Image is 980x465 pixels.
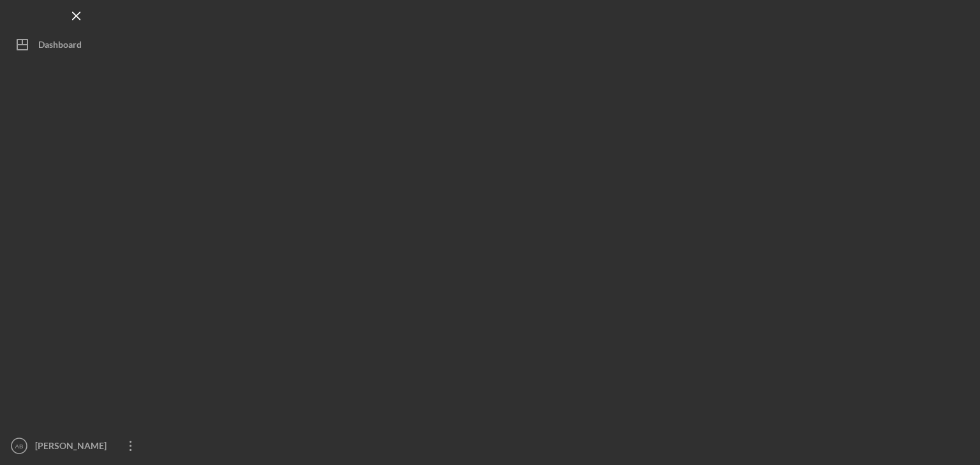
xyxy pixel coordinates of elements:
[6,32,147,57] button: Dashboard
[6,433,147,459] button: AB[PERSON_NAME]
[38,32,82,61] div: Dashboard
[32,433,115,462] div: [PERSON_NAME]
[15,443,24,450] text: AB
